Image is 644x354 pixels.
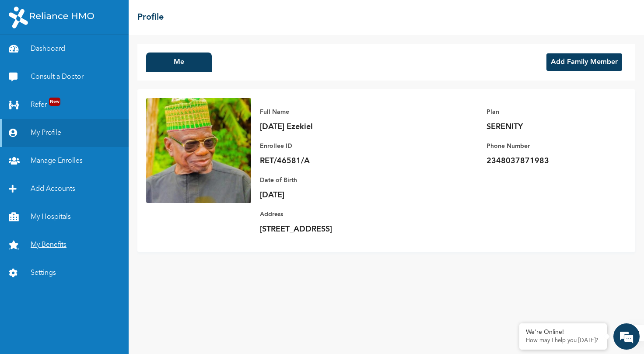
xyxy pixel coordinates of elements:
[4,266,167,297] textarea: Type your message and hit 'Enter'
[16,44,35,66] img: d_794563401_company_1708531726252_794563401
[146,98,251,203] img: Enrollee
[260,224,382,235] p: [STREET_ADDRESS]
[137,11,164,24] h2: Profile
[4,312,86,318] span: Conversation
[45,49,147,60] div: Chat with us now
[260,156,382,166] p: RET/46581/A
[486,122,609,132] p: SERENITY
[51,124,121,212] span: We're online!
[526,337,600,344] p: How may I help you today?
[486,156,609,166] p: 2348037871983
[9,7,94,28] img: RelianceHMO's Logo
[143,4,164,25] div: Minimize live chat window
[260,122,382,132] p: [DATE] Ezekiel
[260,107,382,117] p: Full Name
[260,209,382,220] p: Address
[49,98,60,106] span: New
[86,297,167,324] div: FAQs
[260,141,382,151] p: Enrollee ID
[486,141,609,151] p: Phone Number
[486,107,609,117] p: Plan
[546,53,622,71] button: Add Family Member
[260,190,382,200] p: [DATE]
[260,175,382,186] p: Date of Birth
[526,329,600,336] div: We're Online!
[146,53,212,72] button: Me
